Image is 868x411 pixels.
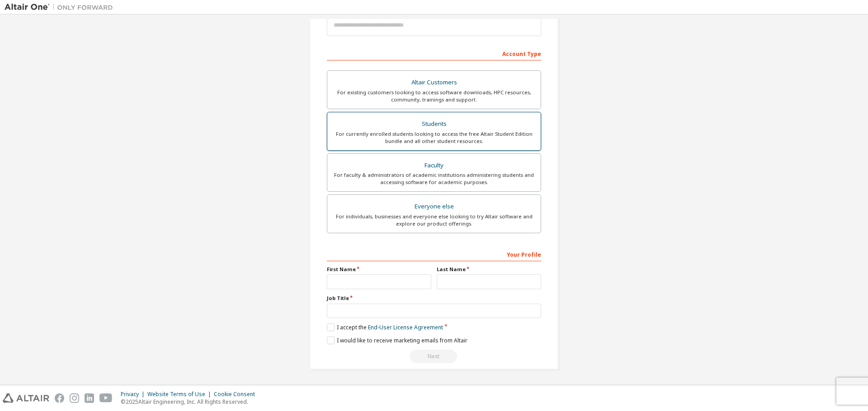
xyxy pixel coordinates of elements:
label: I accept the [327,323,443,331]
label: Last Name [437,266,541,273]
label: Job Title [327,295,541,302]
div: For currently enrolled students looking to access the free Altair Student Edition bundle and all ... [333,130,535,145]
img: linkedin.svg [85,393,94,403]
div: For individuals, businesses and everyone else looking to try Altair software and explore our prod... [333,213,535,227]
label: I would like to receive marketing emails from Altair [327,337,467,344]
div: Read and acccept EULA to continue [327,350,541,363]
div: Cookie Consent [214,391,260,398]
label: First Name [327,266,431,273]
div: Faculty [333,159,535,172]
p: © 2025 Altair Engineering, Inc. All Rights Reserved. [121,398,260,406]
img: Altair One [5,3,118,12]
div: Altair Customers [333,76,535,89]
div: Account Type [327,46,541,60]
img: youtube.svg [99,393,113,403]
div: Privacy [121,391,147,398]
div: For existing customers looking to access software downloads, HPC resources, community, trainings ... [333,89,535,103]
div: Your Profile [327,247,541,261]
div: Students [333,118,535,130]
img: altair_logo.svg [3,393,49,403]
div: Website Terms of Use [147,391,214,398]
img: instagram.svg [70,393,79,403]
a: End-User License Agreement [368,323,443,331]
img: facebook.svg [55,393,64,403]
div: For faculty & administrators of academic institutions administering students and accessing softwa... [333,171,535,186]
div: Everyone else [333,200,535,213]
